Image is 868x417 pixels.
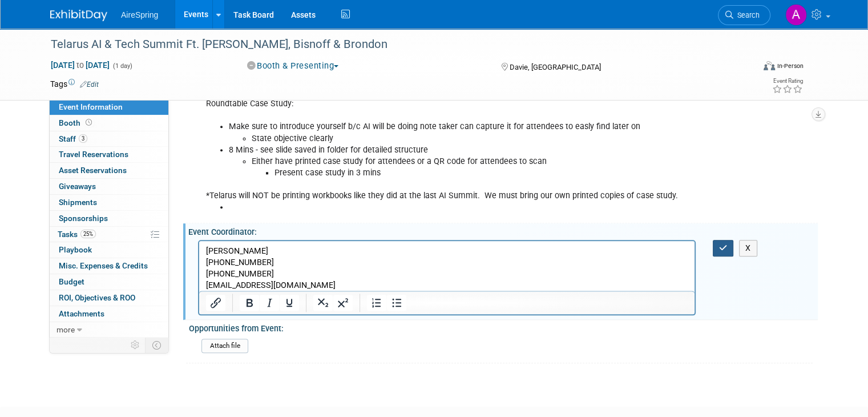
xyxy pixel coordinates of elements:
span: more [56,325,75,334]
td: Toggle Event Tabs [146,338,169,352]
button: Subscript [313,295,333,311]
li: Present case study in 3 mins [274,167,689,179]
a: ROI, Objectives & ROO [50,290,168,306]
span: to [75,61,86,70]
div: Roundtable Case Study: *Telarus will NOT be printing workbooks like they did at the last AI Summi... [198,93,696,219]
a: Booth [50,115,168,131]
span: Giveaways [59,182,96,191]
div: Event Coordinator: [188,223,818,238]
a: Playbook [50,242,168,258]
iframe: Rich Text Area [199,241,695,291]
span: Travel Reservations [59,150,128,159]
button: Underline [280,295,299,311]
div: Event Format [692,59,804,77]
span: Search [733,11,760,19]
span: Playbook [59,245,92,254]
span: Sponsorships [59,214,108,223]
body: Rich Text Area. Press ALT-0 for help. [6,5,490,50]
span: [DATE] [DATE] [50,60,110,70]
span: ROI, Objectives & ROO [59,293,135,302]
span: Booth [59,118,94,127]
button: X [739,240,757,256]
span: Booth not reserved yet [83,118,94,127]
a: Sponsorships [50,211,168,226]
a: Travel Reservations [50,147,168,162]
span: 3 [79,134,87,143]
li: 8 Mins - see slide saved in folder for detailed structure [229,145,689,179]
a: Attachments [50,306,168,322]
span: Davie, [GEOGRAPHIC_DATA] [510,63,601,71]
button: Italic [260,295,279,311]
span: Budget [59,277,84,286]
div: Event Rating [772,78,803,84]
td: Personalize Event Tab Strip [126,338,146,352]
p: [PERSON_NAME] [7,5,489,16]
button: Numbered list [367,295,386,311]
li: Either have printed case study for attendees or a QR code for attendees to scan [252,156,689,179]
span: 25% [80,230,96,238]
span: Shipments [59,198,97,207]
a: Shipments [50,195,168,210]
li: State objective clearly [252,133,689,145]
button: Bold [240,295,259,311]
p: [EMAIL_ADDRESS][DOMAIN_NAME] [7,39,489,50]
p: [PHONE_NUMBER] [7,27,489,39]
a: Asset Reservations [50,163,168,178]
span: (1 day) [112,62,132,70]
div: Opportunities from Event: [189,320,813,334]
a: Tasks25% [50,227,168,242]
a: Giveaways [50,179,168,194]
span: Staff [59,134,87,143]
li: Make sure to introduce yourself b/c AI will be doing note taker can capture it for attendees to e... [229,121,689,144]
td: Tags [50,78,99,90]
img: Angie Handal [785,4,807,26]
span: Event Information [59,102,123,111]
button: Superscript [333,295,353,311]
button: Bullet list [387,295,406,311]
a: Staff3 [50,131,168,147]
span: Attachments [59,309,104,318]
a: Misc. Expenses & Credits [50,258,168,274]
button: Booth & Presenting [243,60,344,72]
span: Misc. Expenses & Credits [59,261,148,270]
span: AireSpring [121,10,158,19]
p: [PHONE_NUMBER] [7,16,489,27]
button: Insert/edit link [206,295,225,311]
a: Search [718,5,770,25]
a: Budget [50,274,168,290]
div: Telarus AI & Tech Summit Ft. [PERSON_NAME], Bisnoff & Brondon [47,34,740,55]
a: more [50,322,168,338]
a: Event Information [50,99,168,115]
span: Tasks [58,230,96,239]
span: Asset Reservations [59,166,127,175]
img: ExhibitDay [50,10,107,21]
img: Format-Inperson.png [764,61,775,70]
div: In-Person [777,62,804,70]
a: Edit [80,81,99,89]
